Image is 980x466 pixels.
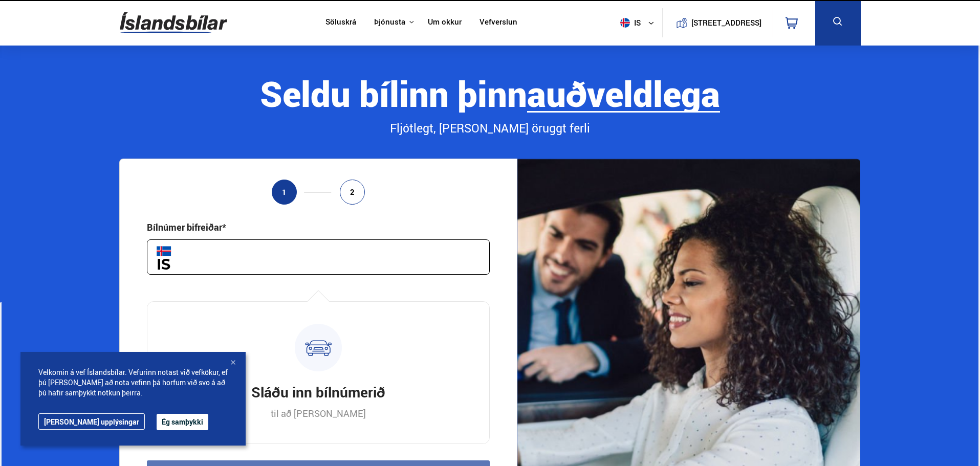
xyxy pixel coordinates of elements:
[38,413,145,430] a: [PERSON_NAME] upplýsingar
[271,407,366,419] p: til að [PERSON_NAME]
[157,414,208,430] button: Ég samþykki
[120,6,227,39] img: G0Ugv5HjCgRt.svg
[374,17,405,27] button: Þjónusta
[325,17,356,28] a: Söluskrá
[119,120,860,137] div: Fljótlegt, [PERSON_NAME] öruggt ferli
[616,18,642,28] span: is
[251,382,385,402] h3: Sláðu inn bílnúmerið
[668,8,767,37] a: [STREET_ADDRESS]
[350,188,355,196] span: 2
[527,70,720,117] b: auðveldlega
[620,18,630,28] img: svg+xml;base64,PHN2ZyB4bWxucz0iaHR0cDovL3d3dy53My5vcmcvMjAwMC9zdmciIHdpZHRoPSI1MTIiIGhlaWdodD0iNT...
[282,188,287,196] span: 1
[147,221,226,233] div: Bílnúmer bifreiðar*
[119,74,860,113] div: Seldu bílinn þinn
[38,367,228,398] span: Velkomin á vef Íslandsbílar. Vefurinn notast við vefkökur, ef þú [PERSON_NAME] að nota vefinn þá ...
[480,17,517,28] a: Vefverslun
[695,18,758,27] button: [STREET_ADDRESS]
[616,8,662,38] button: is
[428,17,462,28] a: Um okkur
